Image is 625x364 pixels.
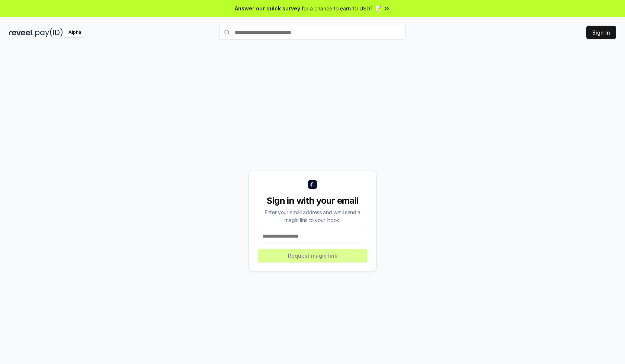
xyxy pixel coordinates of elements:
[586,26,616,39] button: Sign In
[9,28,34,37] img: reveel_dark
[302,4,381,12] span: for a chance to earn 10 USDT 📝
[258,208,367,224] div: Enter your email address and we’ll send a magic link to your inbox.
[308,180,317,189] img: logo_small
[235,4,300,12] span: Answer our quick survey
[64,28,85,37] div: Alpha
[35,28,63,37] img: pay_id
[258,195,367,207] div: Sign in with your email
